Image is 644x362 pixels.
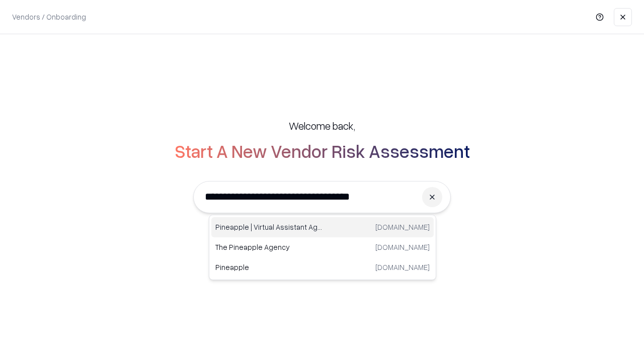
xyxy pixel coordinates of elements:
[215,242,323,252] p: The Pineapple Agency
[215,222,323,232] p: Pineapple | Virtual Assistant Agency
[375,262,430,273] p: [DOMAIN_NAME]
[12,12,86,22] p: Vendors / Onboarding
[375,222,430,232] p: [DOMAIN_NAME]
[289,119,355,133] h5: Welcome back,
[375,242,430,252] p: [DOMAIN_NAME]
[209,215,436,280] div: Suggestions
[175,141,470,161] h2: Start A New Vendor Risk Assessment
[215,262,323,273] p: Pineapple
